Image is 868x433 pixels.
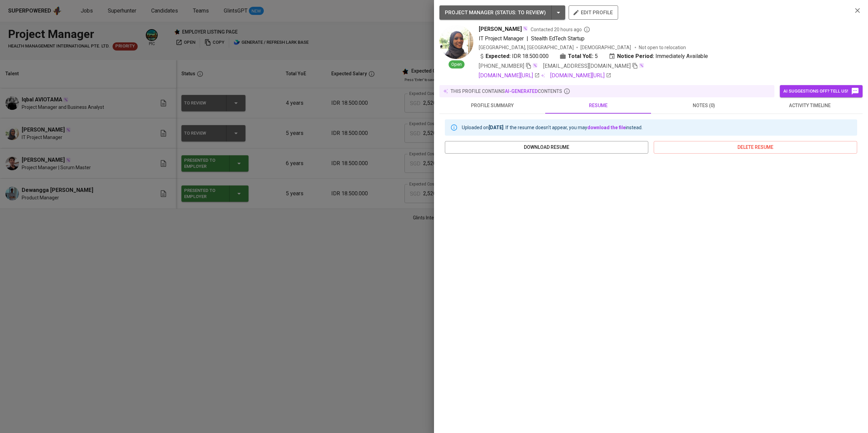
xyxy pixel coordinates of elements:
img: magic_wand.svg [639,63,644,68]
span: [PHONE_NUMBER] [479,63,524,69]
a: edit profile [569,9,618,15]
span: AI-generated [505,88,538,94]
button: delete resume [654,141,857,154]
img: 482781c8541239f2bd1bb3b625b7ee1e.jpeg [439,25,473,59]
a: [DOMAIN_NAME][URL] [550,72,611,80]
div: [GEOGRAPHIC_DATA], [GEOGRAPHIC_DATA] [479,44,574,51]
span: download resume [450,143,643,152]
b: Notice Period: [617,52,654,60]
span: 5 [595,52,598,60]
button: PROJECT MANAGER (STATUS: To Review) [439,5,565,20]
span: [DEMOGRAPHIC_DATA] [580,44,632,51]
div: IDR 18.500.000 [479,52,549,60]
button: edit profile [569,5,618,20]
svg: By Batam recruiter [584,26,590,33]
span: Open [449,61,465,68]
span: AI suggestions off? Tell us! [783,87,859,95]
span: [EMAIL_ADDRESS][DOMAIN_NAME] [543,63,631,69]
span: edit profile [574,8,613,17]
span: profile summary [443,101,541,110]
a: [DOMAIN_NAME][URL] [479,72,540,80]
img: magic_wand.svg [532,63,538,68]
p: this profile contains contents [451,88,562,95]
b: Expected: [486,52,511,60]
b: [DATE] [489,125,504,130]
div: Immediately Available [609,52,708,60]
iframe: siti bariroh maulidyawati [445,159,857,362]
span: notes (0) [655,101,753,110]
span: activity timeline [761,101,859,110]
span: PROJECT MANAGER [445,9,494,16]
span: delete resume [659,143,852,152]
span: Stealth EdTech Startup [531,35,585,42]
span: IT Project Manager [479,35,524,42]
button: AI suggestions off? Tell us! [780,85,863,97]
b: Total YoE: [568,52,593,60]
span: ( STATUS : To Review ) [495,9,546,16]
span: | [527,35,528,43]
p: Not open to relocation [639,44,686,51]
span: resume [549,101,647,110]
span: [PERSON_NAME] [479,25,522,33]
span: Contacted 20 hours ago [531,26,590,33]
img: magic_wand.svg [522,26,528,31]
button: download resume [445,141,648,154]
div: Uploaded on . If the resume doesn't appear, you may instead. [462,121,643,134]
a: download the file [587,125,626,130]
